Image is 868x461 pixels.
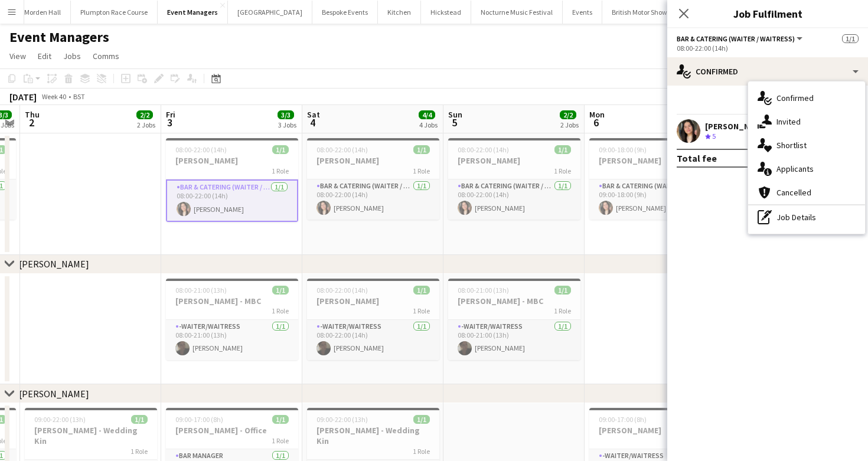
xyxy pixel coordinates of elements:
[776,140,807,151] span: Shortlist
[471,1,563,24] button: Nocturne Music Festival
[25,109,40,120] span: Thu
[748,205,865,229] div: Job Details
[175,415,223,424] span: 09:00-17:00 (8h)
[448,296,580,306] h3: [PERSON_NAME] - MBC
[307,425,439,446] h3: [PERSON_NAME] - Wedding Kin
[413,286,430,295] span: 1/1
[448,279,580,360] app-job-card: 08:00-21:00 (13h)1/1[PERSON_NAME] - MBC1 Role-Waiter/Waitress1/108:00-21:00 (13h)[PERSON_NAME]
[421,1,471,24] button: Hickstead
[166,138,298,222] app-job-card: 08:00-22:00 (14h)1/1[PERSON_NAME]1 RoleBar & Catering (Waiter / waitress)1/108:00-22:00 (14h)[PER...
[307,296,439,306] h3: [PERSON_NAME]
[19,388,89,400] div: [PERSON_NAME]
[413,166,430,175] span: 1 Role
[589,138,722,220] app-job-card: 09:00-18:00 (9h)1/1[PERSON_NAME]1 RoleBar & Catering (Waiter / waitress)1/109:00-18:00 (9h)[PERSO...
[272,306,289,315] span: 1 Role
[419,110,435,119] span: 4/4
[175,145,227,154] span: 08:00-22:00 (14h)
[166,320,298,360] app-card-role: -Waiter/Waitress1/108:00-21:00 (13h)[PERSON_NAME]
[667,6,868,21] h3: Job Fulfilment
[588,116,605,129] span: 6
[307,279,439,360] app-job-card: 08:00-22:00 (14h)1/1[PERSON_NAME]1 Role-Waiter/Waitress1/108:00-22:00 (14h)[PERSON_NAME]
[137,120,155,129] div: 2 Jobs
[305,116,320,129] span: 4
[554,145,571,154] span: 1/1
[712,132,716,140] span: 5
[776,164,814,174] span: Applicants
[9,28,109,46] h1: Event Managers
[15,1,71,24] button: Morden Hall
[166,425,298,436] h3: [PERSON_NAME] - Office
[272,415,289,424] span: 1/1
[88,48,124,64] a: Comms
[560,120,579,129] div: 2 Jobs
[38,51,51,61] span: Edit
[312,1,378,24] button: Bespoke Events
[58,48,86,64] a: Jobs
[413,145,430,154] span: 1/1
[307,179,439,220] app-card-role: Bar & Catering (Waiter / waitress)1/108:00-22:00 (14h)[PERSON_NAME]
[63,51,81,61] span: Jobs
[272,166,289,175] span: 1 Role
[446,116,462,129] span: 5
[272,436,289,445] span: 1 Role
[677,34,804,43] button: Bar & Catering (Waiter / waitress)
[378,1,421,24] button: Kitchen
[25,425,157,446] h3: [PERSON_NAME] - Wedding Kin
[419,120,438,129] div: 4 Jobs
[776,116,801,127] span: Invited
[589,109,605,120] span: Mon
[776,93,814,103] span: Confirmed
[589,155,722,166] h3: [PERSON_NAME]
[705,121,768,132] div: [PERSON_NAME]
[307,138,439,220] app-job-card: 08:00-22:00 (14h)1/1[PERSON_NAME]1 RoleBar & Catering (Waiter / waitress)1/108:00-22:00 (14h)[PER...
[9,51,26,61] span: View
[677,152,717,164] div: Total fee
[166,155,298,166] h3: [PERSON_NAME]
[164,116,175,129] span: 3
[175,286,227,295] span: 08:00-21:00 (13h)
[448,320,580,360] app-card-role: -Waiter/Waitress1/108:00-21:00 (13h)[PERSON_NAME]
[166,279,298,360] app-job-card: 08:00-21:00 (13h)1/1[PERSON_NAME] - MBC1 Role-Waiter/Waitress1/108:00-21:00 (13h)[PERSON_NAME]
[272,145,289,154] span: 1/1
[448,109,462,120] span: Sun
[34,415,86,424] span: 09:00-22:00 (13h)
[71,1,158,24] button: Plumpton Race Course
[166,179,298,222] app-card-role: Bar & Catering (Waiter / waitress)1/108:00-22:00 (14h)[PERSON_NAME]
[677,34,795,43] span: Bar & Catering (Waiter / waitress)
[33,48,56,64] a: Edit
[413,306,430,315] span: 1 Role
[413,415,430,424] span: 1/1
[448,138,580,220] app-job-card: 08:00-22:00 (14h)1/1[PERSON_NAME]1 RoleBar & Catering (Waiter / waitress)1/108:00-22:00 (14h)[PER...
[228,1,312,24] button: [GEOGRAPHIC_DATA]
[19,258,89,270] div: [PERSON_NAME]
[842,34,859,43] span: 1/1
[589,179,722,220] app-card-role: Bar & Catering (Waiter / waitress)1/109:00-18:00 (9h)[PERSON_NAME]
[278,120,296,129] div: 3 Jobs
[316,145,368,154] span: 08:00-22:00 (14h)
[5,48,31,64] a: View
[278,110,294,119] span: 3/3
[307,320,439,360] app-card-role: -Waiter/Waitress1/108:00-22:00 (14h)[PERSON_NAME]
[130,447,148,456] span: 1 Role
[9,91,37,103] div: [DATE]
[560,110,576,119] span: 2/2
[602,1,677,24] button: British Motor Show
[166,109,175,120] span: Fri
[599,415,647,424] span: 09:00-17:00 (8h)
[599,145,647,154] span: 09:00-18:00 (9h)
[23,116,40,129] span: 2
[316,415,368,424] span: 09:00-22:00 (13h)
[316,286,368,295] span: 08:00-22:00 (14h)
[554,306,571,315] span: 1 Role
[73,92,85,101] div: BST
[307,109,320,120] span: Sat
[677,44,859,53] div: 08:00-22:00 (14h)
[458,145,509,154] span: 08:00-22:00 (14h)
